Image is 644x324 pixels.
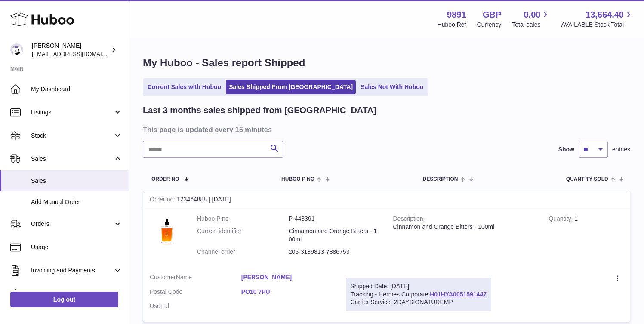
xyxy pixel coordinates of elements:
span: Total sales [512,21,550,29]
div: Currency [477,21,502,29]
span: 0.00 [524,9,541,21]
img: 1653476618.jpg [150,215,184,249]
strong: Description [393,215,425,224]
span: Invoicing and Payments [31,266,113,275]
a: [PERSON_NAME] [241,273,333,281]
dt: Channel order [197,248,289,256]
a: Sales Shipped From [GEOGRAPHIC_DATA] [226,80,356,94]
span: Sales [31,155,113,163]
dt: Name [150,273,241,284]
a: 0.00 Total sales [512,9,550,29]
span: Description [422,176,458,182]
h1: My Huboo - Sales report Shipped [143,56,630,70]
div: Tracking - Hermes Corporate: [346,278,491,312]
dt: Huboo P no [197,215,289,223]
span: Stock [31,132,113,140]
div: [PERSON_NAME] [32,42,109,58]
dt: User Id [150,302,241,310]
span: Usage [31,243,122,251]
span: Add Manual Order [31,198,122,206]
dd: Cinnamon and Orange Bitters - 100ml [289,227,380,244]
span: Listings [31,108,113,117]
td: 1 [542,208,630,267]
span: 13,664.40 [585,9,624,21]
span: Huboo P no [281,176,314,182]
div: Cinnamon and Orange Bitters - 100ml [393,223,536,231]
img: ro@thebitterclub.co.uk [10,43,23,56]
dt: Current identifier [197,227,289,244]
a: Current Sales with Huboo [145,80,224,94]
strong: 9891 [447,9,466,21]
div: Huboo Ref [438,21,466,29]
strong: Order no [150,196,177,205]
a: Log out [10,292,118,307]
div: 123464888 | [DATE] [143,191,630,208]
span: AVAILABLE Stock Total [561,21,634,29]
span: entries [612,145,630,154]
span: [EMAIL_ADDRESS][DOMAIN_NAME] [32,50,126,57]
strong: GBP [483,9,501,21]
strong: Quantity [548,215,574,224]
a: Sales Not With Huboo [357,80,426,94]
span: Orders [31,220,113,228]
dd: 205-3189813-7886753 [289,248,380,256]
label: Show [558,145,574,154]
span: Customer [150,274,176,281]
span: My Dashboard [31,85,122,93]
div: Carrier Service: 2DAYSIGNATUREMP [351,298,487,306]
a: 13,664.40 AVAILABLE Stock Total [561,9,634,29]
a: PO10 7PU [241,288,333,296]
span: Sales [31,177,122,185]
h3: This page is updated every 15 minutes [143,125,628,134]
span: Order No [151,176,179,182]
a: H01HYA0051591447 [430,291,487,298]
dd: P-443391 [289,215,380,223]
span: Quantity Sold [566,176,608,182]
h2: Last 3 months sales shipped from [GEOGRAPHIC_DATA] [143,105,376,116]
dt: Postal Code [150,288,241,298]
div: Shipped Date: [DATE] [351,282,487,290]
